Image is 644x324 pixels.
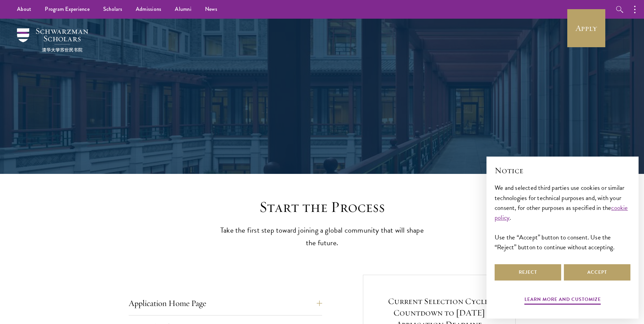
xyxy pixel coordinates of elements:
h2: Start the Process [217,198,427,217]
img: Schwarzman Scholars [17,28,88,52]
button: Accept [564,264,630,281]
button: Learn more and customize [525,295,601,306]
a: cookie policy [495,203,628,222]
button: Application Home Page [129,295,322,311]
button: Reject [495,264,561,281]
a: Apply [567,9,605,47]
div: We and selected third parties use cookies or similar technologies for technical purposes and, wit... [495,183,630,252]
h2: Notice [495,165,630,176]
p: Take the first step toward joining a global community that will shape the future. [217,224,427,249]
